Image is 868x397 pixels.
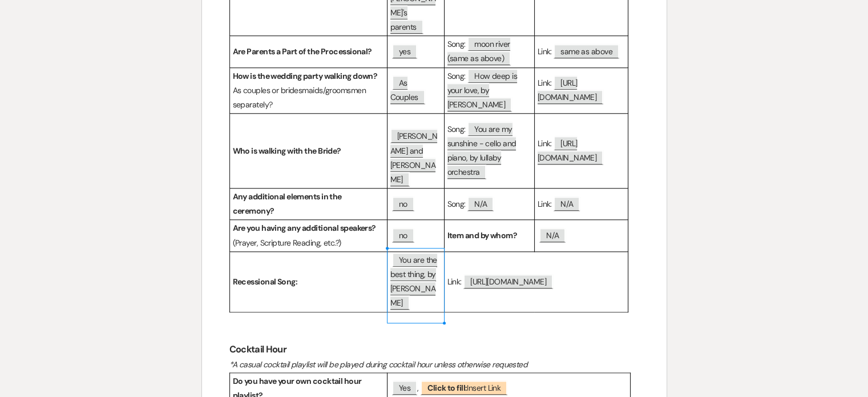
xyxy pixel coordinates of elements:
p: Link: [538,197,625,211]
p: Song: [447,197,531,211]
span: N/A [467,197,494,211]
span: How deep is your love, by [PERSON_NAME] [447,69,518,111]
span: N/A [539,228,566,242]
span: You are the best thing, by [PERSON_NAME] [390,252,437,310]
strong: Cocktail Hour [229,343,286,355]
p: Song: [447,122,531,180]
strong: Are you having any additional speakers? [233,223,376,233]
span: [PERSON_NAME] and [PERSON_NAME] [390,129,438,186]
span: [URL][DOMAIN_NAME] [538,136,604,165]
p: Link: [538,45,625,59]
span: moon river (same as above) [447,37,511,65]
p: Song: [447,69,531,113]
strong: Any additional elements in the ceremony? [233,191,344,216]
p: (Prayer, Scripture Reading, etc.?) [233,221,384,250]
strong: Are Parents a Part of the Processional? [233,46,372,57]
strong: Recessional Song: [233,276,297,287]
strong: Who is walking with the Bride? [233,146,341,156]
span: same as above [554,44,619,58]
span: As Couples [390,75,425,104]
span: You are my sunshine - cello and piano, by lullaby orchestra [447,122,516,179]
strong: Item and by whom? [447,230,517,240]
p: Link: [538,76,625,105]
span: [URL][DOMAIN_NAME] [463,274,553,288]
span: yes [392,44,417,58]
p: Song: [447,37,531,66]
strong: How is the wedding party walking down? [233,71,378,81]
p: Link: [447,275,625,289]
p: , [390,381,627,395]
span: Insert Link [421,380,507,395]
p: Link: [538,137,625,165]
span: no [392,197,414,211]
span: no [392,228,414,242]
span: [URL][DOMAIN_NAME] [538,75,604,104]
b: Click to fill: [427,383,467,393]
span: Yes [392,380,417,395]
span: N/A [554,197,580,211]
em: *A casual cocktail playlist will be played during cocktail hour unless otherwise requested [229,359,528,370]
p: As couples or bridesmaids/groomsmen separately? [233,83,384,112]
